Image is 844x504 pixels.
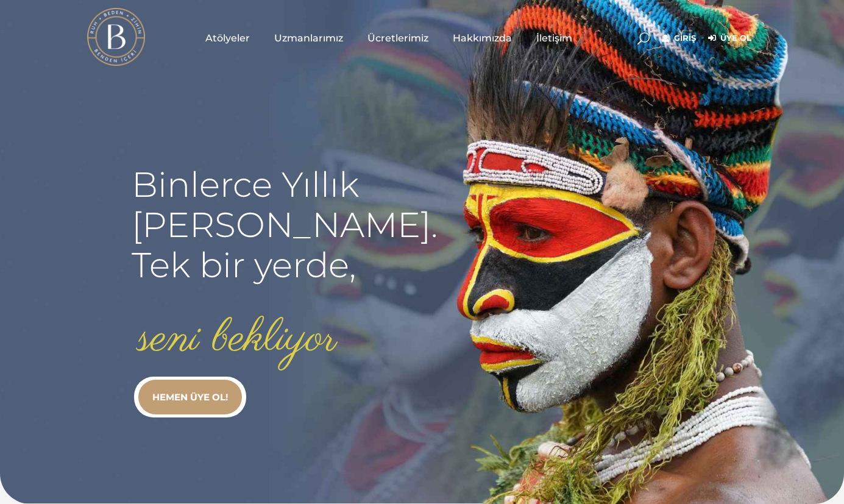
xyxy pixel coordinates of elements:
a: Uzmanlarımız [262,7,355,68]
a: Giriş [662,31,696,46]
a: Ücretlerimiz [355,7,441,68]
span: Uzmanlarımız [274,31,343,45]
a: Hakkımızda [441,7,524,68]
span: İletişim [536,31,572,45]
img: light logo [87,8,145,66]
rs-layer: seni bekliyor [138,313,337,364]
a: İletişim [524,7,584,68]
a: HEMEN ÜYE OL! [138,380,242,414]
rs-layer: Binlerce Yıllık [PERSON_NAME]. Tek bir yerde, [132,165,438,285]
span: Atölyeler [205,31,250,45]
a: Üye Ol [708,31,751,46]
span: Ücretlerimiz [367,31,428,45]
a: Atölyeler [193,7,262,68]
span: Hakkımızda [453,31,512,45]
